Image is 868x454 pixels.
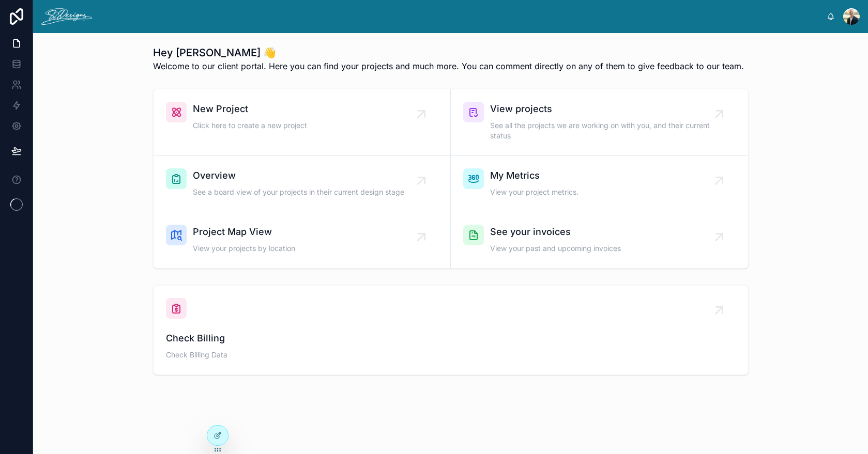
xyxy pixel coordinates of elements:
[193,187,404,197] span: See a board view of your projects in their current design stage
[154,212,451,268] a: Project Map ViewView your projects by location
[490,187,578,197] span: View your project metrics.
[154,286,748,374] a: Check BillingCheck Billing Data
[166,350,736,360] span: Check Billing Data
[451,89,748,156] a: View projectsSee all the projects we are working on with you, and their current status
[451,212,748,268] a: See your invoicesView your past and upcoming invoices
[100,14,827,19] div: scrollable content
[193,243,295,254] span: View your projects by location
[490,243,621,254] span: View your past and upcoming invoices
[154,89,451,156] a: New ProjectClick here to create a new project
[490,168,578,183] span: My Metrics
[154,156,451,212] a: OverviewSee a board view of your projects in their current design stage
[193,102,307,116] span: New Project
[166,331,736,346] span: Check Billing
[193,120,307,131] span: Click here to create a new project
[153,45,744,60] h1: Hey [PERSON_NAME] 👋
[193,225,295,239] span: Project Map View
[490,102,719,116] span: View projects
[193,168,404,183] span: Overview
[490,225,621,239] span: See your invoices
[451,156,748,212] a: My MetricsView your project metrics.
[41,8,92,25] img: App logo
[490,120,719,141] span: See all the projects we are working on with you, and their current status
[153,60,744,72] span: Welcome to our client portal. Here you can find your projects and much more. You can comment dire...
